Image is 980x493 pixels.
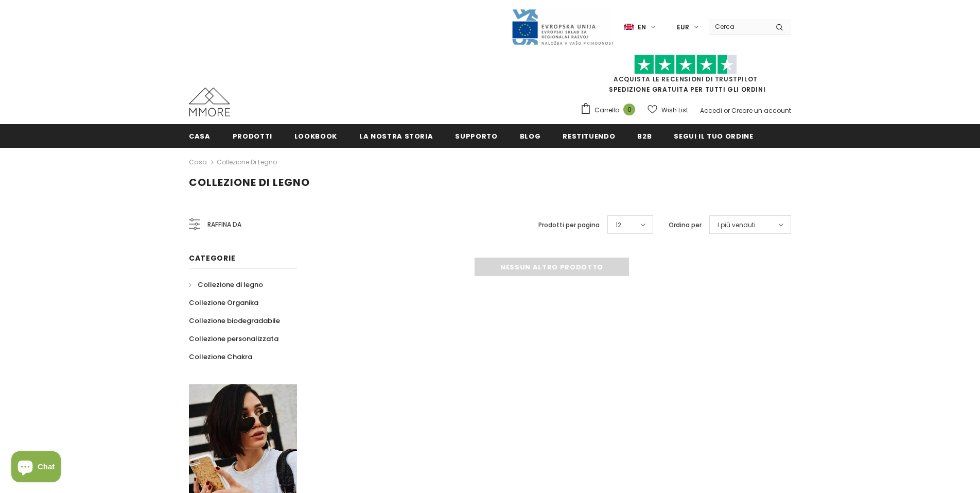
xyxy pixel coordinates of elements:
[189,294,258,312] a: Collezione Organika
[638,22,646,32] span: en
[189,88,230,116] img: Casi MMORE
[616,220,621,230] span: 12
[674,124,753,147] a: Segui il tuo ordine
[634,55,737,75] img: Fidati di Pilot Stars
[189,131,211,141] span: Casa
[677,22,689,32] span: EUR
[511,22,614,31] a: Javni Razpis
[359,131,433,141] span: La nostra storia
[637,124,652,147] a: B2B
[563,131,615,141] span: Restituendo
[700,106,722,115] a: Accedi
[637,131,652,141] span: B2B
[207,219,241,230] span: Raffina da
[189,175,310,190] span: Collezione di legno
[189,276,263,294] a: Collezione di legno
[189,316,280,326] span: Collezione biodegradabile
[217,158,277,166] a: Collezione di legno
[455,124,497,147] a: supporto
[520,131,541,141] span: Blog
[359,124,433,147] a: La nostra storia
[189,330,278,348] a: Collezione personalizzata
[189,312,280,330] a: Collezione biodegradabile
[709,19,768,34] input: Search Site
[189,124,211,147] a: Casa
[189,352,252,362] span: Collezione Chakra
[580,59,791,94] span: SPEDIZIONE GRATUITA PER TUTTI GLI ORDINI
[520,124,541,147] a: Blog
[669,220,702,230] label: Ordina per
[8,451,64,485] inbox-online-store-chat: Shopify online store chat
[189,334,278,344] span: Collezione personalizzata
[511,8,614,46] img: Javni Razpis
[717,220,756,230] span: I più venduti
[594,105,619,115] span: Carrello
[623,104,635,115] span: 0
[189,348,252,366] a: Collezione Chakra
[455,131,497,141] span: supporto
[538,220,600,230] label: Prodotti per pagina
[198,280,263,290] span: Collezione di legno
[189,156,207,168] a: Casa
[647,101,688,119] a: Wish List
[614,75,758,83] a: Acquista le recensioni di TrustPilot
[233,131,272,141] span: Prodotti
[563,124,615,147] a: Restituendo
[580,103,640,118] a: Carrello 0
[189,298,258,308] span: Collezione Organika
[674,131,753,141] span: Segui il tuo ordine
[294,124,337,147] a: Lookbook
[189,253,235,263] span: Categorie
[233,124,272,147] a: Prodotti
[661,105,688,115] span: Wish List
[624,23,634,31] img: i-lang-1.png
[731,106,791,115] a: Creare un account
[724,106,730,115] span: or
[294,131,337,141] span: Lookbook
